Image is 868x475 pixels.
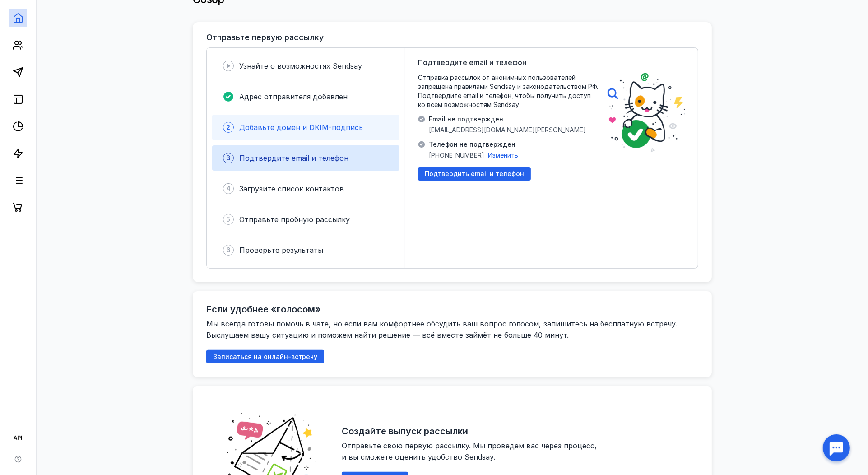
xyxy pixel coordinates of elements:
span: Узнайте о возможностях Sendsay [239,61,362,70]
span: Подтвердите email и телефон [239,154,348,163]
span: Отправка рассылок от анонимных пользователей запрещена правилами Sendsay и законодательством РФ. ... [418,73,599,109]
span: Изменить [488,151,518,159]
span: [EMAIL_ADDRESS][DOMAIN_NAME][PERSON_NAME] [429,126,586,135]
span: Мы всегда готовы помочь в чате, но если вам комфортнее обсудить ваш вопрос голосом, запишитесь на... [206,319,679,340]
h2: Создайте выпуск рассылки [342,426,468,437]
button: Записаться на онлайн-встречу [206,350,324,363]
h2: Если удобнее «голосом» [206,304,321,315]
span: Добавьте домен и DKIM-подпись [239,123,363,132]
span: Подтвердите email и телефон [418,57,526,68]
span: 6 [226,246,231,255]
span: Отправьте свою первую рассылку. Мы проведем вас через процесс, и вы сможете оценить удобство Send... [342,441,599,461]
span: Телефон не подтвержден [429,140,518,149]
span: 2 [227,123,231,132]
h3: Отправьте первую рассылку [206,33,324,42]
a: Записаться на онлайн-встречу [206,353,324,360]
span: Отправьте пробную рассылку [239,215,350,224]
span: Записаться на онлайн-встречу [213,353,317,361]
span: 3 [226,154,231,163]
button: Изменить [488,151,518,160]
img: poster [608,73,685,152]
span: Email не подтвержден [429,115,586,124]
span: Адрес отправителя добавлен [239,92,348,101]
span: [PHONE_NUMBER] [429,151,484,160]
span: Подтвердить email и телефон [425,170,524,178]
span: 5 [227,215,231,224]
span: 4 [226,184,231,193]
button: Подтвердить email и телефон [418,167,531,181]
span: Проверьте результаты [239,246,323,255]
span: Загрузите список контактов [239,184,344,193]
